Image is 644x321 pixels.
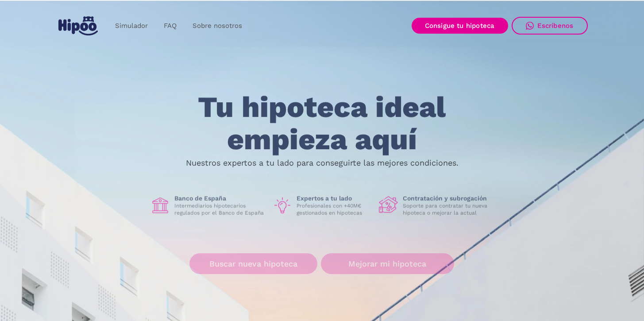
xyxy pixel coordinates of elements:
p: Nuestros expertos a tu lado para conseguirte las mejores condiciones. [186,159,459,166]
a: Buscar nueva hipoteca [189,253,317,274]
a: home [57,13,100,39]
div: Escríbenos [537,22,574,30]
p: Intermediarios hipotecarios regulados por el Banco de España [174,202,266,217]
a: Escríbenos [512,17,588,35]
h1: Contratación y subrogación [403,194,494,202]
p: Profesionales con +40M€ gestionados en hipotecas [297,202,372,217]
a: FAQ [156,17,185,35]
a: Consigue tu hipoteca [412,18,508,34]
h1: Expertos a tu lado [297,194,372,202]
p: Soporte para contratar tu nueva hipoteca o mejorar la actual [403,202,494,217]
a: Mejorar mi hipoteca [321,253,454,274]
a: Simulador [107,17,156,35]
h1: Banco de España [174,194,266,202]
a: Sobre nosotros [185,17,250,35]
h1: Tu hipoteca ideal empieza aquí [154,91,490,155]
